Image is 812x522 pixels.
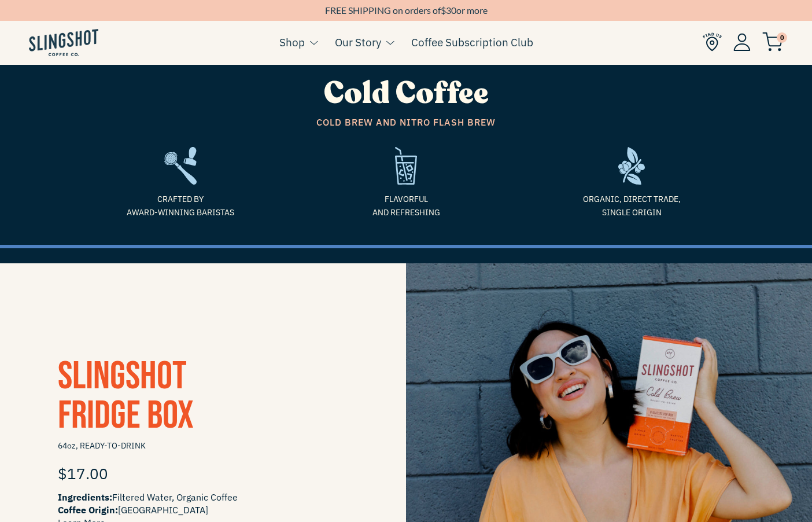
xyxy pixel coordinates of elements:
[58,436,348,456] span: 64oz, READY-TO-DRINK
[58,353,194,439] span: Slingshot Fridge Box
[76,115,736,130] span: Cold Brew and Nitro Flash Brew
[762,32,783,52] img: cart
[618,147,645,185] img: frame-1635784469962.svg
[164,147,197,185] img: frame2-1635783918803.svg
[411,34,533,51] a: Coffee Subscription Club
[335,34,381,51] a: Our Story
[302,193,510,219] span: Flavorful and refreshing
[58,353,194,439] a: SlingshotFridge Box
[279,34,305,51] a: Shop
[733,33,751,51] img: Account
[446,5,456,16] span: 30
[762,35,783,49] a: 0
[58,491,112,503] span: Ingredients:
[395,147,416,185] img: refreshing-1635975143169.svg
[76,193,285,219] span: Crafted by Award-Winning Baristas
[58,504,118,516] span: Coffee Origin:
[324,73,489,114] span: Cold Coffee
[777,32,787,43] span: 0
[527,193,736,219] span: Organic, Direct Trade, Single Origin
[58,456,348,491] div: $17.00
[703,32,722,52] img: Find Us
[441,5,446,16] span: $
